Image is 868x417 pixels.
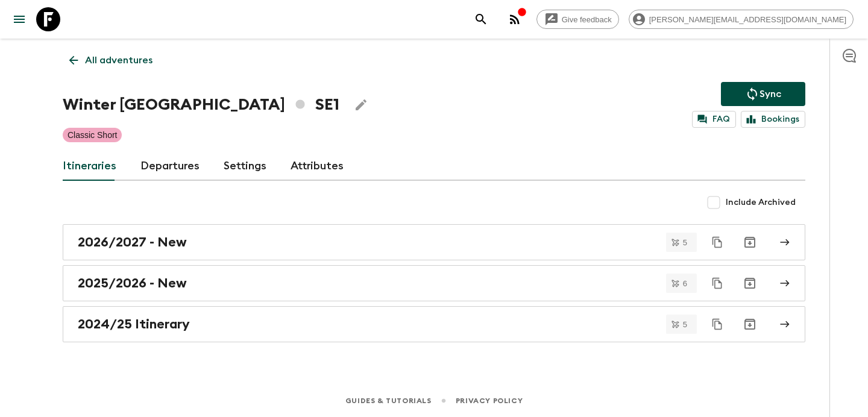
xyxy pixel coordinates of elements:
p: Sync [759,87,781,101]
span: 6 [676,280,694,287]
a: FAQ [692,111,736,128]
a: All adventures [63,48,159,72]
div: [PERSON_NAME][EMAIL_ADDRESS][DOMAIN_NAME] [629,10,854,29]
h2: 2025/2026 - New [78,275,187,291]
button: Edit Adventure Title [349,93,373,117]
button: Sync adventure departures to the booking engine [721,82,805,106]
a: Give feedback [536,10,619,29]
p: All adventures [85,53,153,67]
h1: Winter [GEOGRAPHIC_DATA] SE1 [63,93,339,117]
a: 2026/2027 - New [63,224,805,260]
span: 5 [676,321,694,328]
h2: 2024/25 Itinerary [78,316,190,332]
a: Attributes [291,152,344,181]
h2: 2026/2027 - New [78,234,187,250]
p: Classic Short [68,129,117,141]
a: 2024/25 Itinerary [63,306,805,342]
button: Duplicate [706,231,728,253]
button: search adventures [469,7,493,31]
a: Privacy Policy [456,394,523,407]
a: Settings [224,152,266,181]
button: Duplicate [706,313,728,335]
a: Itineraries [63,152,116,181]
button: menu [7,7,31,31]
a: Departures [140,152,200,181]
button: Duplicate [706,272,728,294]
a: Bookings [741,111,805,128]
span: 5 [676,239,694,246]
span: Give feedback [555,15,618,24]
button: Archive [738,312,762,336]
a: Guides & Tutorials [345,394,432,407]
span: [PERSON_NAME][EMAIL_ADDRESS][DOMAIN_NAME] [643,15,853,24]
span: Include Archived [726,196,796,208]
button: Archive [738,230,762,254]
button: Archive [738,271,762,295]
a: 2025/2026 - New [63,265,805,301]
